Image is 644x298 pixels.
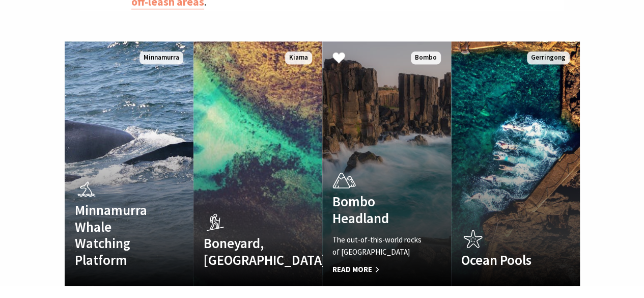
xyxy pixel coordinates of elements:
span: Minnamurra [139,51,183,64]
p: The out-of-this-world rocks of [GEOGRAPHIC_DATA] [332,234,422,258]
span: Gerringong [527,51,570,64]
h4: Minnamurra Whale Watching Platform [75,202,164,268]
h4: Bombo Headland [332,193,422,226]
span: Kiama [285,51,312,64]
span: Bombo [411,51,441,64]
button: Click to Favourite Bombo Headland [322,41,355,76]
a: Minnamurra Whale Watching Platform Minnamurra [65,41,193,286]
a: Bombo Headland The out-of-this-world rocks of [GEOGRAPHIC_DATA] Read More Bombo [322,41,451,286]
a: Ocean Pools Gerringong [451,41,580,286]
span: Read More [332,263,422,276]
h4: Boneyard, [GEOGRAPHIC_DATA] [204,235,293,268]
a: Boneyard, [GEOGRAPHIC_DATA] Kiama [193,41,322,286]
h4: Ocean Pools [461,252,550,268]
